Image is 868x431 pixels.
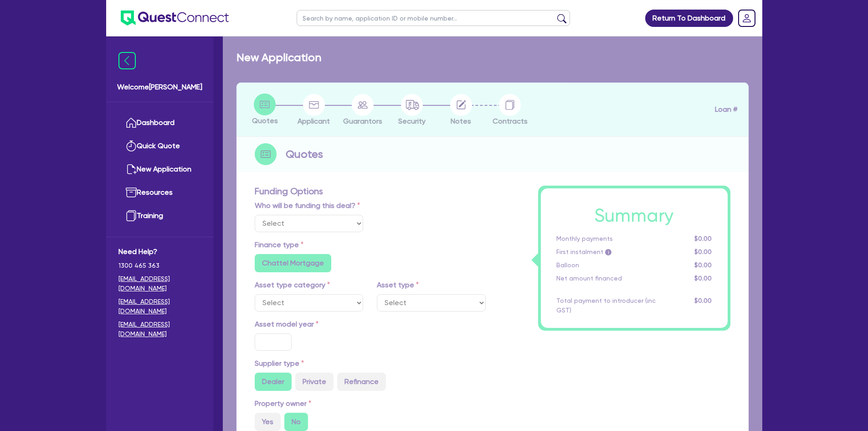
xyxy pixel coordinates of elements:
a: Resources [118,181,201,204]
img: new-application [126,164,137,175]
a: Return To Dashboard [645,10,733,27]
a: New Application [118,158,201,181]
img: quick-quote [126,140,137,151]
span: Welcome [PERSON_NAME] [117,82,202,93]
input: Search by name, application ID or mobile number... [297,10,570,26]
a: Dashboard [118,111,201,135]
img: quest-connect-logo-blue [121,10,229,26]
span: Need Help? [118,246,201,257]
a: [EMAIL_ADDRESS][DOMAIN_NAME] [118,297,201,316]
a: [EMAIL_ADDRESS][DOMAIN_NAME] [118,320,201,339]
a: Dropdown toggle [735,6,759,30]
a: Quick Quote [118,135,201,158]
img: icon-menu-close [118,52,136,69]
img: resources [126,187,137,198]
img: training [126,210,137,221]
a: Training [118,204,201,228]
a: [EMAIL_ADDRESS][DOMAIN_NAME] [118,274,201,293]
span: 1300 465 363 [118,261,201,270]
